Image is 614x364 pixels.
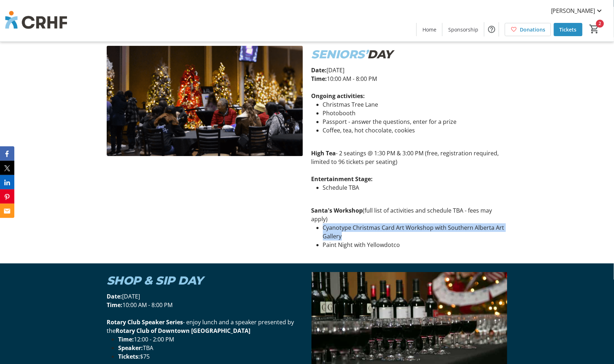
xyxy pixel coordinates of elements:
[368,47,393,61] em: DAY
[323,126,508,135] li: Coffee, tea, hot chocolate, cookies
[107,46,303,156] img: undefined
[4,3,68,39] img: Chinook Regional Hospital Foundation's Logo
[311,66,508,74] p: [DATE]
[118,335,134,343] strong: Time:
[134,335,174,343] span: 12:00 - 2:00 PM
[311,47,368,61] em: SENIORS’
[118,344,143,352] strong: Speaker:
[323,100,508,109] li: Christmas Tree Lane
[107,292,122,300] strong: Date:
[323,223,508,241] li: Cyanotype Christmas Card Art Workshop with Southern Alberta Art Gallery
[311,207,363,214] strong: Santa's Workshop
[311,66,327,74] strong: Date:
[417,23,442,36] a: Home
[122,292,140,300] span: [DATE]
[116,327,250,335] strong: Rotary Club of Downtown [GEOGRAPHIC_DATA]
[551,6,595,15] span: [PERSON_NAME]
[122,301,173,309] span: 10:00 AM - 8:00 PM
[311,92,365,100] strong: Ongoing activities:
[311,74,508,83] p: 10:00 AM - 8:00 PM
[311,149,336,157] strong: High Tea
[560,26,577,33] span: Tickets
[107,318,294,335] span: - enjoy lunch and a speaker presented by the
[140,353,150,360] span: $75
[311,149,508,166] p: - 2 seatings @ 1:30 PM & 3:00 PM (free, registration required, limited to 96 tickets per seating)
[448,26,478,33] span: Sponsorship
[505,23,551,36] a: Donations
[107,273,203,287] em: SHOP & SIP DAY
[107,301,122,309] strong: Time:
[484,22,499,37] button: Help
[520,26,545,33] span: Donations
[422,26,436,33] span: Home
[311,206,508,223] p: (full list of activities and schedule TBA - fees may apply)
[311,175,373,183] strong: Entertainment Stage:
[143,344,153,352] span: TBA
[323,183,508,192] li: Schedule TBA
[118,353,140,360] strong: Tickets:
[323,109,508,117] li: Photobooth
[443,23,484,36] a: Sponsorship
[545,5,610,16] button: [PERSON_NAME]
[311,75,327,83] strong: Time:
[554,23,582,36] a: Tickets
[323,241,508,249] li: Paint Night with Yellowdotco
[588,23,601,35] button: Cart
[323,117,508,126] li: Passport - answer the questions, enter for a prize
[107,318,183,326] strong: Rotary Club Speaker Series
